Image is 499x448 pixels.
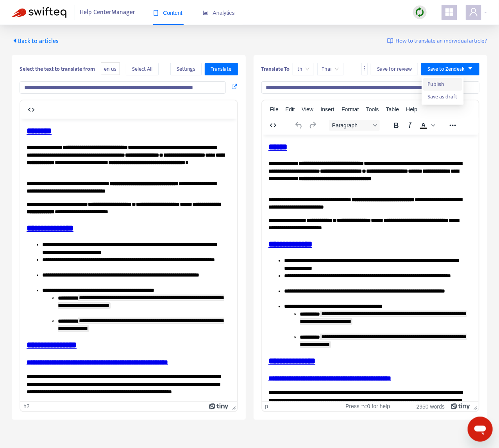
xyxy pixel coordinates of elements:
[403,120,416,131] button: Italic
[417,120,436,131] div: Text color Black
[265,403,268,410] div: p
[332,122,370,129] span: Paragraph
[209,403,229,409] a: Powered by Tiny
[445,7,454,17] span: appstore
[334,403,402,410] div: Press ⌥0 for help
[417,403,445,410] button: 2950 words
[12,7,66,18] img: Swifteq
[177,65,195,73] span: Settings
[211,65,232,73] span: Translate
[20,64,95,73] b: Select the text to translate from
[329,120,379,131] button: Block Paragraph
[451,403,470,409] a: Powered by Tiny
[362,66,367,71] span: more
[468,417,493,442] iframe: Button to launch messaging window
[12,36,59,46] span: Back to articles
[387,37,487,46] a: How to translate an individual article?
[321,106,334,112] span: Insert
[468,66,473,71] span: caret-down
[23,403,30,410] div: h2
[342,106,359,112] span: Format
[153,10,159,16] span: book
[406,106,417,112] span: Help
[428,93,458,101] span: Save as draft
[322,63,339,75] span: Thai
[427,65,465,73] span: Save to Zendesk
[421,63,479,75] button: Save to Zendeskcaret-down
[386,106,399,112] span: Table
[470,402,479,411] div: Press the Up and Down arrow keys to resize the editor.
[306,120,319,131] button: Redo
[285,106,295,112] span: Edit
[389,120,402,131] button: Bold
[302,106,313,112] span: View
[153,10,182,16] span: Content
[262,135,479,402] iframe: Rich Text Area
[203,10,235,16] span: Analytics
[387,38,393,44] img: image-link
[170,63,202,75] button: Settings
[126,63,159,75] button: Select All
[366,106,379,112] span: Tools
[361,63,368,75] button: more
[371,63,418,75] button: Save for review
[205,63,238,75] button: Translate
[415,7,425,17] img: sync.dc5367851b00ba804db3.png
[428,80,458,89] span: Publish
[229,402,237,411] div: Press the Up and Down arrow keys to resize the editor.
[446,120,459,131] button: Reveal or hide additional toolbar items
[297,63,309,75] span: th
[292,120,305,131] button: Undo
[80,5,136,20] span: Help Center Manager
[101,62,120,75] span: en-us
[132,65,152,73] span: Select All
[203,10,208,16] span: area-chart
[20,119,237,402] iframe: Rich Text Area
[12,37,18,44] span: caret-left
[270,106,279,112] span: File
[395,37,487,46] span: How to translate an individual article?
[377,65,412,73] span: Save for review
[261,64,290,73] b: Translate To
[469,7,478,17] span: user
